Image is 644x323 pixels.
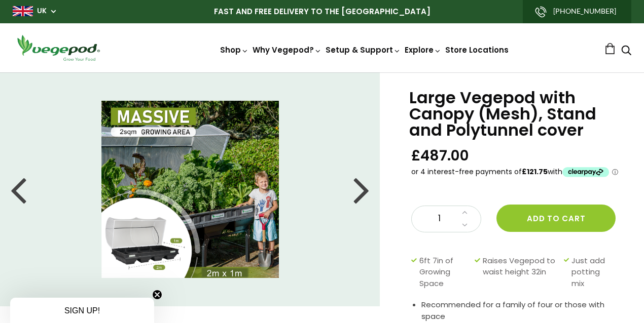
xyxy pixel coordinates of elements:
[459,206,471,219] a: Increase quantity by 1
[101,101,279,278] img: Large Vegepod with Canopy (Mesh), Stand and Polytunnel cover
[10,298,154,323] div: SIGN UP!Close teaser
[421,299,619,322] li: Recommended for a family of four or those with space
[13,33,104,62] img: Vegepod
[220,45,248,55] a: Shop
[419,255,470,290] span: 6ft 7in of Growing Space
[445,45,509,55] a: Store Locations
[621,46,631,57] a: Search
[13,6,33,16] img: gb_large.png
[483,255,558,290] span: Raises Vegepod to waist height 32in
[37,6,47,16] a: UK
[496,205,616,232] button: Add to cart
[152,290,162,300] button: Close teaser
[253,45,321,55] a: Why Vegepod?
[405,45,441,55] a: Explore
[64,306,100,315] span: SIGN UP!
[422,212,456,225] span: 1
[459,219,471,232] a: Decrease quantity by 1
[326,45,401,55] a: Setup & Support
[571,255,614,290] span: Just add potting mix
[409,90,619,138] h1: Large Vegepod with Canopy (Mesh), Stand and Polytunnel cover
[411,146,469,165] span: £487.00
